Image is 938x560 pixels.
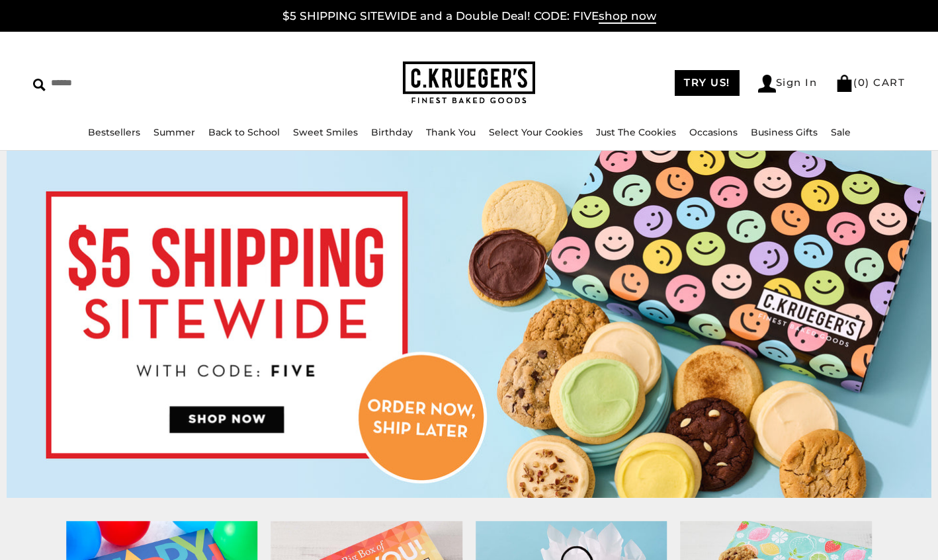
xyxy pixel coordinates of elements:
[282,9,656,24] a: $5 SHIPPING SITEWIDE and a Double Deal! CODE: FIVEshop now
[751,126,818,138] a: Business Gifts
[33,79,46,91] img: Search
[208,126,280,138] a: Back to School
[599,9,656,24] span: shop now
[88,126,140,138] a: Bestsellers
[758,75,818,93] a: Sign In
[835,75,853,92] img: Bag
[426,126,476,138] a: Thank You
[689,126,738,138] a: Occasions
[831,126,851,138] a: Sale
[403,61,535,104] img: C.KRUEGER'S
[675,70,740,96] a: TRY US!
[758,75,776,93] img: Account
[858,76,866,89] span: 0
[835,76,905,89] a: (0) CART
[153,126,195,138] a: Summer
[7,151,931,498] img: C.Krueger's Special Offer
[489,126,583,138] a: Select Your Cookies
[596,126,676,138] a: Just The Cookies
[33,73,237,93] input: Search
[371,126,413,138] a: Birthday
[293,126,358,138] a: Sweet Smiles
